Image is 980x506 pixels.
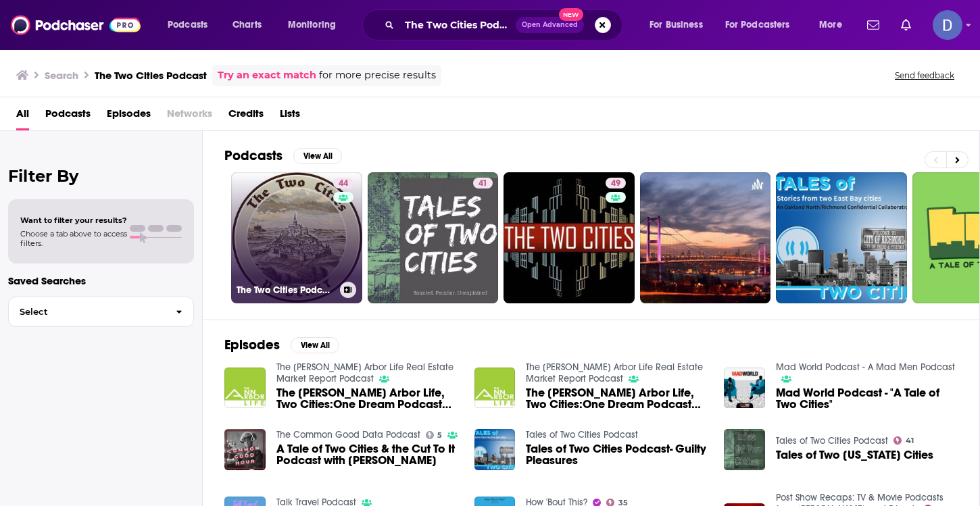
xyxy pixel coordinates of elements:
a: Show notifications dropdown [896,14,916,36]
a: PodcastsView All [224,147,342,164]
a: Tales of Two Cities Podcast [526,429,638,440]
a: 5 [426,431,443,439]
span: More [819,16,842,34]
a: 44The Two Cities Podcast [231,172,362,303]
a: Mad World Podcast - A Mad Men Podcast [776,361,955,373]
button: Open AdvancedNew [516,17,584,33]
button: Show profile menu [933,10,962,40]
p: Saved Searches [8,274,194,287]
a: 41 [368,172,499,303]
span: Networks [167,103,212,130]
a: Tales of Two Texas Cities [776,449,933,461]
button: open menu [716,14,810,36]
span: Select [9,307,165,316]
span: 35 [618,500,628,506]
span: For Podcasters [725,16,790,34]
a: 44 [333,178,353,188]
h2: Episodes [224,336,280,353]
a: Try an exact match [218,68,316,83]
h3: The Two Cities Podcast [95,69,207,82]
h3: Search [45,69,78,82]
span: Monitoring [288,16,336,34]
img: Mad World Podcast - "A Tale of Two Cities" [724,368,765,409]
h3: The Two Cities Podcast [237,284,335,296]
span: 41 [906,438,914,444]
a: EpisodesView All [224,336,339,353]
a: 41 [893,436,914,445]
a: Show notifications dropdown [862,14,885,36]
div: Search podcasts, credits, & more... [375,9,635,41]
span: The [PERSON_NAME] Arbor Life, Two Cities:One Dream Podcast Episode #2 [526,387,708,410]
button: open menu [640,14,720,36]
img: A Tale of Two Cities & the Cut To It Podcast with Gerard Littlejohn [224,429,266,470]
a: The Ann Arbor Life Real Estate Market Report Podcast [526,361,703,384]
span: 5 [437,432,442,438]
a: Podcasts [45,103,91,130]
img: Tales of Two Cities Podcast- Guilty Pleasures [474,429,516,470]
a: The Ann Arbor Life, Two Cities:One Dream Podcast Episode #2 [526,387,708,410]
span: Open Advanced [522,22,578,28]
span: Want to filter your results? [20,216,127,225]
img: The Ann Arbor Life, Two Cities:One Dream Podcast Episode #2 [474,368,516,409]
span: 41 [479,177,487,191]
span: For Business [650,16,703,34]
a: All [16,103,29,130]
a: Mad World Podcast - "A Tale of Two Cities" [776,387,958,410]
a: 41 [473,178,493,188]
a: Credits [228,103,264,130]
img: Podchaser - Follow, Share and Rate Podcasts [11,12,141,38]
span: Podcasts [168,16,207,34]
span: The [PERSON_NAME] Arbor Life, Two Cities:One Dream Podcast Episode #1 [276,387,458,410]
h2: Podcasts [224,147,283,164]
a: Tales of Two Cities Podcast- Guilty Pleasures [526,443,708,466]
span: Charts [232,16,262,34]
img: User Profile [933,10,962,40]
button: Select [8,297,194,327]
a: The Ann Arbor Life Real Estate Market Report Podcast [276,361,454,384]
button: open menu [278,14,353,36]
a: Lists [280,103,300,130]
img: The Ann Arbor Life, Two Cities:One Dream Podcast Episode #1 [224,368,266,409]
a: Tales of Two Cities Podcast [776,435,888,447]
button: View All [291,337,339,353]
button: View All [293,148,342,164]
a: 49 [504,172,635,303]
span: New [559,8,583,21]
span: 44 [339,177,348,191]
a: The Common Good Data Podcast [276,429,420,440]
span: Tales of Two [US_STATE] Cities [776,449,933,461]
span: Choose a tab above to access filters. [20,229,127,248]
a: 49 [606,178,626,188]
img: Tales of Two Texas Cities [724,429,765,470]
a: Charts [224,14,270,36]
a: Episodes [107,103,151,130]
button: open menu [158,14,225,36]
a: The Ann Arbor Life, Two Cities:One Dream Podcast Episode #1 [276,387,458,410]
a: A Tale of Two Cities & the Cut To It Podcast with Gerard Littlejohn [276,443,458,466]
h2: Filter By [8,166,194,186]
span: for more precise results [319,68,436,83]
input: Search podcasts, credits, & more... [399,14,516,36]
span: A Tale of Two Cities & the Cut To It Podcast with [PERSON_NAME] [276,443,458,466]
span: 49 [611,177,620,191]
button: Send feedback [891,70,958,81]
button: open menu [810,14,859,36]
span: Logged in as dianawurster [933,10,962,40]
